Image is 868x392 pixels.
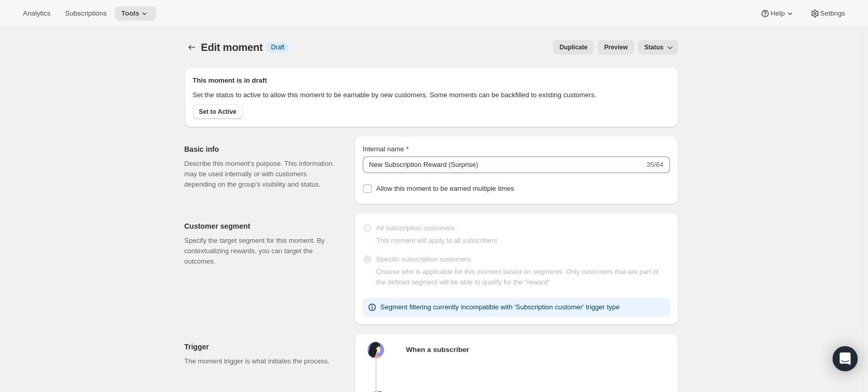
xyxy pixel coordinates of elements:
[645,43,664,51] span: Status
[271,43,284,51] span: Draft
[59,6,113,21] button: Subscriptions
[804,6,851,21] button: Settings
[193,104,243,119] button: Set to Active
[754,6,801,21] button: Help
[185,159,338,190] p: Describe this moment’s purpose. This information may be used internally or with customers dependi...
[23,9,50,18] span: Analytics
[121,9,139,18] span: Tools
[185,342,338,352] h2: Trigger
[559,43,587,51] span: Duplicate
[185,221,338,231] h2: Customer segment
[406,345,469,355] p: When a subscriber
[363,145,404,153] span: Internal name
[376,255,471,263] span: Specific subscription customers
[598,40,634,55] button: Preview
[185,356,338,367] p: The moment trigger is what initiates the process.
[185,144,338,154] h2: Basic info
[833,346,858,371] div: Open Intercom Messenger
[201,42,263,53] span: Edit moment
[363,156,645,173] input: Example: Loyal member
[115,6,156,21] button: Tools
[376,224,455,232] span: All subscription customers
[376,185,514,192] span: Allow this moment to be earned multiple times
[17,6,57,21] button: Analytics
[185,40,199,55] button: Create moment
[380,302,620,312] p: Segment filtering currently incompatible with 'Subscription customer' trigger type
[65,9,107,18] span: Subscriptions
[199,108,236,116] span: Set to Active
[193,75,608,86] h2: This moment is in draft
[770,9,784,18] span: Help
[185,236,338,267] p: Specify the target segment for this moment. By contextualizing rewards, you can target the outcomes.
[376,237,497,244] span: This moment will apply to all subscribers
[638,40,678,55] button: Status
[820,9,845,18] span: Settings
[193,90,608,100] p: Set the status to active to allow this moment to be earnable by new customers. Some moments can b...
[553,40,594,55] button: Duplicate
[604,43,627,51] span: Preview
[376,268,659,286] span: Choose who is applicable for this moment based on segments. Only customers that are part of the d...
